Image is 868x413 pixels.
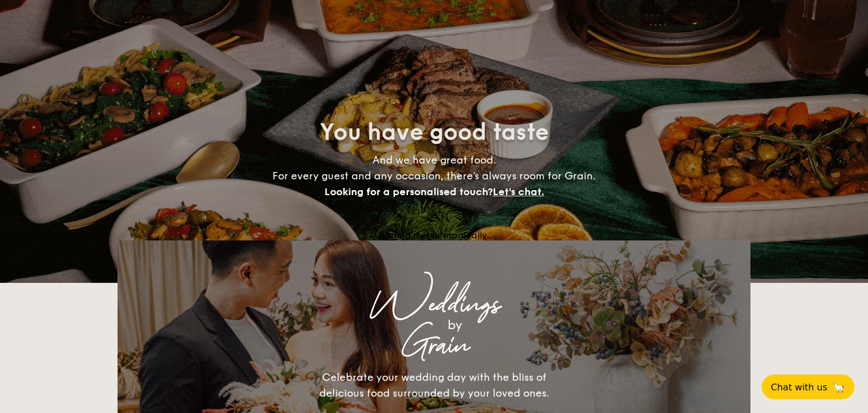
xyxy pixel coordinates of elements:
[762,375,854,399] button: Chat with us🦙
[771,382,827,393] span: Chat with us
[493,186,544,198] span: Let's chat.
[118,230,750,240] div: Loading menus magically...
[217,295,651,315] div: Weddings
[832,381,845,394] span: 🦙
[259,315,651,335] div: by
[217,335,651,356] div: Grain
[307,369,561,401] div: Celebrate your wedding day with the bliss of delicious food surrounded by your loved ones.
